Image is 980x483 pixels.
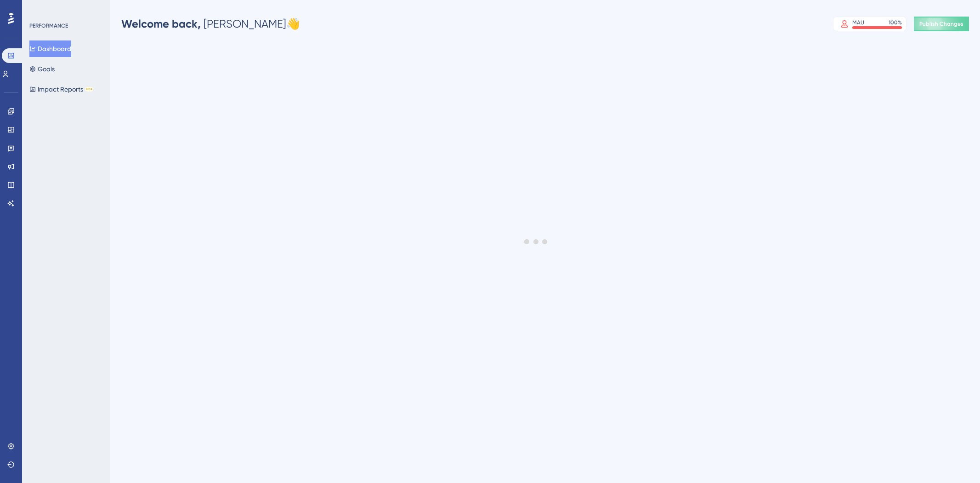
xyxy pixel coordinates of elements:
button: Goals [29,61,55,77]
button: Impact ReportsBETA [29,81,93,98]
span: Welcome back, [121,17,201,30]
div: BETA [85,87,93,92]
div: PERFORMANCE [29,22,68,29]
span: Publish Changes [919,20,963,28]
button: Dashboard [29,40,71,57]
div: MAU [852,19,864,26]
div: 100 % [889,19,902,26]
div: [PERSON_NAME] 👋 [121,17,300,31]
button: Publish Changes [914,17,969,31]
